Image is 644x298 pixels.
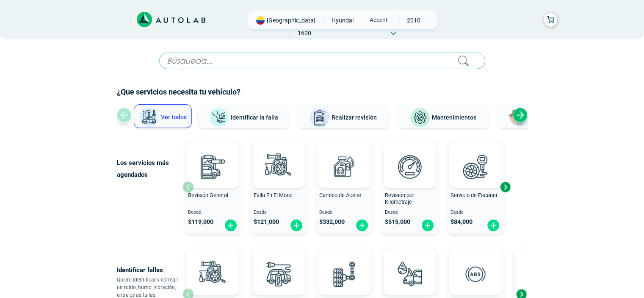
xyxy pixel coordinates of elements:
button: Ver todos [134,104,192,128]
p: Identificar fallas [117,264,182,276]
div: Next slide [499,181,511,193]
img: AD0BCuuxAAAAAElFTkSuQmCC [397,251,423,276]
button: Mantenimientos [398,104,489,128]
img: AD0BCuuxAAAAAElFTkSuQmCC [332,251,357,276]
span: Desde [254,210,304,215]
span: Realizar revisión [332,114,377,121]
img: diagnostic_engine-v3.svg [260,148,297,185]
span: Desde [319,210,370,215]
img: diagnostic_suspension-v3.svg [326,255,363,292]
span: [GEOGRAPHIC_DATA] [267,16,315,25]
img: AD0BCuuxAAAAAElFTkSuQmCC [397,144,423,169]
div: Next slide [513,108,528,123]
span: Desde [385,210,435,215]
img: fi_plus-circle2.svg [421,219,434,232]
img: fi_plus-circle2.svg [290,219,303,232]
span: $ 121,000 [254,218,279,226]
img: cambio_de_aceite-v3.svg [326,148,363,185]
button: Servicio de Escáner Desde $84,000 [447,140,504,234]
span: Identificar la falla [231,114,278,120]
button: Cambio de Aceite Desde $332,000 [316,140,373,234]
img: AD0BCuuxAAAAAElFTkSuQmCC [463,251,488,276]
button: Revisión por Kilometraje Desde $515,000 [381,140,439,234]
span: Desde [451,210,501,215]
button: Revisión General Desde $119,000 [185,140,242,234]
img: fi_plus-circle2.svg [224,219,238,232]
input: Búsqueda... [159,53,485,69]
img: AD0BCuuxAAAAAElFTkSuQmCC [332,144,357,169]
img: fi_plus-circle2.svg [486,219,500,232]
img: AD0BCuuxAAAAAElFTkSuQmCC [200,144,226,169]
img: Identificar la falla [209,108,229,128]
span: 2010 [399,14,429,27]
img: Flag of COLOMBIA [256,16,265,25]
span: Ver todos [161,114,187,120]
span: $ 119,000 [188,218,213,226]
span: HYUNDAI [328,14,358,27]
img: revision_por_kilometraje-v3.svg [391,148,428,185]
button: Realizar revisión [298,104,389,128]
span: Mantenimientos [432,114,476,121]
img: revision_general-v3.svg [194,148,232,185]
img: diagnostic_gota-de-sangre-v3.svg [391,255,428,292]
img: AD0BCuuxAAAAAElFTkSuQmCC [266,251,291,276]
img: diagnostic_bombilla-v3.svg [260,255,297,292]
span: $ 515,000 [385,218,410,226]
span: ACCENT [363,14,393,26]
span: Cambio de Aceite [319,192,361,198]
p: Los servicios más agendados [117,157,182,181]
img: Ver todos [139,107,159,128]
button: Falla En El Motor Desde $121,000 [250,140,307,234]
span: $ 84,000 [451,218,473,226]
span: Servicio de Escáner [451,192,498,198]
h2: ¿Que servicios necesita tu vehículo? [117,86,528,97]
img: diagnostic_caja-de-cambios-v3.svg [522,255,560,292]
img: AD0BCuuxAAAAAElFTkSuQmCC [266,144,291,169]
button: Identificar la falla [198,104,289,128]
span: 1600 [290,27,320,39]
span: Revisión por Kilometraje [385,192,414,206]
span: Revisión General [188,192,228,198]
img: Mantenimientos [410,108,430,128]
img: fi_plus-circle2.svg [355,219,369,232]
img: Latonería y Pintura [506,108,527,128]
img: diagnostic_engine-v3.svg [194,255,232,292]
img: Realizar revisión [310,108,330,128]
img: escaner-v3.svg [457,148,494,185]
span: $ 332,000 [319,218,345,226]
img: diagnostic_diagnostic_abs-v3.svg [457,255,494,292]
span: Desde [188,210,238,215]
img: AD0BCuuxAAAAAElFTkSuQmCC [463,144,488,169]
span: Falla En El Motor [254,192,293,198]
img: AD0BCuuxAAAAAElFTkSuQmCC [200,251,226,276]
